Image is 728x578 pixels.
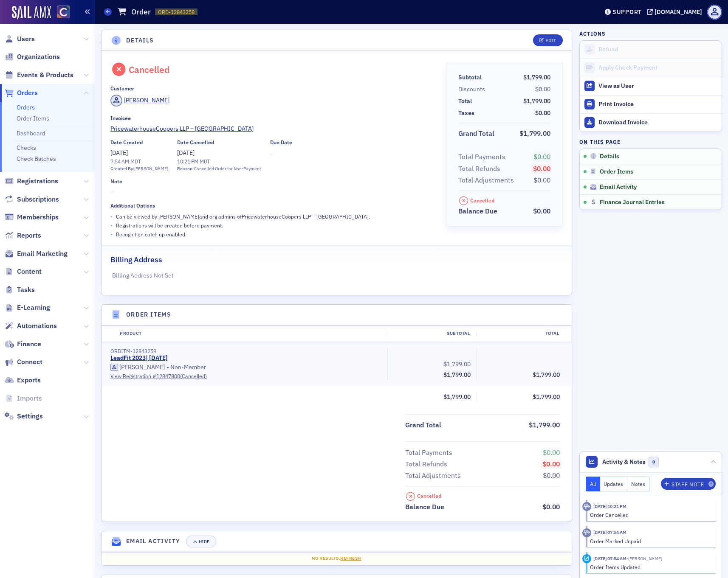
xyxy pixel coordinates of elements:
span: $0.00 [535,109,550,117]
h4: Actions [579,30,606,37]
img: SailAMX [12,6,51,20]
span: Users [17,34,35,44]
div: Order Cancelled [590,511,710,519]
div: Subtotal [387,330,476,337]
div: Due Date [270,139,292,146]
a: Content [5,267,42,276]
h4: Details [126,36,154,45]
a: Orders [17,104,35,111]
span: Email Marketing [17,249,68,258]
span: Total Payments [458,152,508,162]
a: Imports [5,394,42,403]
button: Edit [533,34,562,46]
div: Balance Due [458,206,497,216]
span: $0.00 [543,471,560,480]
a: Email Marketing [5,249,68,258]
a: Dashboard [17,129,45,137]
span: Grand Total [458,129,497,139]
div: ORDITM-12843259 [110,348,381,354]
div: Total Adjustments [458,175,514,185]
span: 0 [649,457,659,467]
span: Finance Journal Entries [600,199,665,206]
div: Additional Options [110,202,155,209]
div: Taxes [458,109,474,118]
div: Total Payments [405,448,452,458]
time: 5/20/2025 10:21 PM [593,503,626,509]
div: Invoicee [110,115,131,121]
span: Subtotal [458,73,485,82]
div: [DOMAIN_NAME] [655,8,702,16]
h4: Order Items [126,310,171,319]
span: Finance [17,340,41,349]
p: Recognition catch up enabled. [116,230,186,238]
span: Reports [17,231,41,240]
a: PricewaterhouseCoopers LLP – [GEOGRAPHIC_DATA] [110,124,434,133]
span: Cancelled Order for Non-Payment [194,166,261,172]
h2: Billing Address [110,254,162,265]
span: • [110,212,113,221]
span: $1,799.00 [529,421,560,429]
span: Imports [17,394,42,403]
p: Billing Address Not Set [112,271,562,280]
span: Balance Due [458,206,500,216]
div: Edit [545,38,556,43]
span: Settings [17,412,43,421]
span: Registrations [17,177,58,186]
div: Customer [110,85,134,92]
time: 10:21 PM [177,158,198,165]
span: $1,799.00 [443,371,471,379]
a: Checks [17,144,36,152]
div: Print Invoice [598,101,717,108]
span: — [270,149,292,157]
div: Total Payments [458,152,505,162]
span: Orders [17,88,38,98]
a: Print Invoice [580,95,722,113]
p: Registrations will be created before payment. [116,222,223,229]
span: Automations [17,321,57,331]
button: Staff Note [661,478,716,490]
span: Created By: [110,166,134,171]
time: 10/3/2023 07:54 AM [593,529,626,535]
span: Profile [707,5,722,20]
span: Connect [17,357,42,367]
h1: Order [131,7,151,17]
span: Total Adjustments [405,471,464,481]
div: [PERSON_NAME] [124,96,169,105]
span: [DATE] [177,149,195,157]
div: Activity [582,528,591,537]
div: Total [458,97,472,106]
div: Total Refunds [458,164,500,174]
a: Order Items [17,115,49,122]
div: Cancelled [470,197,494,204]
div: No results. [107,555,566,562]
button: Notes [627,477,649,491]
span: $0.00 [542,502,560,511]
span: Total [458,97,475,106]
div: Cancelled [417,493,441,499]
a: View Homepage [51,6,70,20]
button: All [586,477,600,491]
div: Order Marked Unpaid [590,537,710,545]
div: Cancelled [129,64,170,75]
span: Reason: [177,166,194,171]
div: Balance Due [405,502,444,512]
a: Organizations [5,52,60,62]
a: Tasks [5,285,35,295]
span: $1,799.00 [443,393,471,401]
a: [PERSON_NAME] [110,95,169,107]
button: Updates [600,477,628,491]
time: 10/3/2023 07:54 AM [593,556,626,561]
div: Note [110,178,122,185]
span: Details [600,153,619,160]
time: 7:54 AM [110,158,129,165]
span: Discounts [458,85,488,94]
span: $1,799.00 [443,360,471,368]
div: Download Invoice [598,119,717,126]
button: Hide [186,536,216,547]
span: Email Activity [600,183,637,191]
div: Staff Note [672,482,704,487]
div: Total [476,330,565,337]
span: Balance Due [405,502,447,512]
a: View Registration #12847800(Cancelled) [110,372,381,380]
span: ORD-12843258 [158,8,195,16]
